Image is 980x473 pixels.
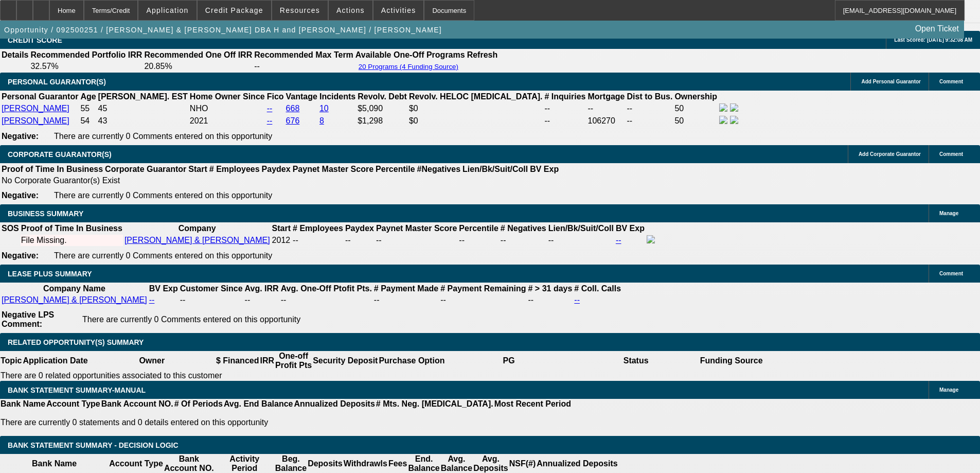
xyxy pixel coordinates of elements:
[357,115,407,127] td: $1,298
[312,351,378,371] th: Security Deposit
[329,1,372,20] button: Actions
[345,235,375,246] td: --
[98,103,188,114] td: 45
[528,284,573,293] b: # > 31 days
[205,6,263,14] span: Credit Package
[8,270,92,278] span: LEASE PLUS SUMMARY
[105,165,186,173] b: Corporate Guarantor
[494,399,572,409] th: Most Recent Period
[358,92,407,101] b: Revolv. Debt
[355,50,466,60] th: Available One-Off Programs
[467,50,498,60] th: Refresh
[719,103,727,112] img: facebook-icon.png
[939,211,958,216] span: Manage
[43,284,105,293] b: Company Name
[80,115,96,127] td: 54
[2,132,39,141] b: Negative:
[440,295,526,305] td: --
[1,418,571,427] p: There are currently 0 statements and 0 details entered on this opportunity
[280,6,320,14] span: Resources
[544,115,586,127] td: --
[8,209,83,218] span: BUSINESS SUMMARY
[272,224,291,233] b: Start
[198,1,271,20] button: Credit Package
[293,399,375,409] th: Annualized Deposits
[319,104,329,113] a: 10
[376,224,457,233] b: Paynet Master Score
[700,351,763,371] th: Funding Source
[588,92,625,101] b: Mortgage
[544,92,585,101] b: # Inquiries
[336,6,365,14] span: Actions
[1,176,563,186] td: No Corporate Guarantor(s) Exist
[54,251,272,260] span: There are currently 0 Comments entered on this opportunity
[373,295,439,305] td: --
[146,6,188,14] span: Application
[616,236,621,244] a: --
[149,284,178,293] b: BV Exp
[8,78,106,86] span: PERSONAL GUARANTOR(S)
[101,399,174,409] th: Bank Account NO.
[22,351,88,371] th: Application Date
[674,115,718,127] td: 50
[179,224,216,233] b: Company
[144,61,253,72] td: 20.85%
[2,104,69,113] a: [PERSON_NAME]
[46,399,101,409] th: Account Type
[4,26,442,34] span: Opportunity / 092500251 / [PERSON_NAME] & [PERSON_NAME] DBA H and [PERSON_NAME] / [PERSON_NAME]
[190,92,265,101] b: Home Owner Since
[939,79,963,84] span: Comment
[459,236,498,245] div: --
[30,61,142,72] td: 32.57%
[286,92,317,101] b: Vantage
[894,37,972,43] span: Last Scored: [DATE] 9:32:08 AM
[254,50,354,60] th: Recommended Max Term
[445,351,572,371] th: PG
[345,224,374,233] b: Paydex
[190,116,208,125] span: 2021
[254,61,354,72] td: --
[2,295,147,304] a: [PERSON_NAME] & [PERSON_NAME]
[355,62,461,71] button: 20 Programs (4 Funding Source)
[30,50,142,60] th: Recommended Portfolio IRR
[286,104,300,113] a: 668
[82,315,300,324] span: There are currently 0 Comments entered on this opportunity
[574,284,621,293] b: # Coll. Calls
[1,223,20,234] th: SOS
[272,235,291,246] td: 2012
[1,164,103,174] th: Proof of Time In Business
[627,92,673,101] b: Dist to Bus.
[8,338,144,346] span: RELATED OPPORTUNITY(S) SUMMARY
[293,236,298,244] span: --
[80,103,96,114] td: 55
[180,284,243,293] b: Customer Since
[80,92,96,101] b: Age
[378,351,445,371] th: Purchase Option
[8,441,179,449] span: Bank Statement Summary - Decision Logic
[528,295,573,305] td: --
[373,1,424,20] button: Activities
[939,271,963,276] span: Comment
[730,116,738,124] img: linkedin-icon.png
[174,399,223,409] th: # Of Periods
[548,224,614,233] b: Lien/Bk/Suit/Coll
[730,103,738,112] img: linkedin-icon.png
[381,6,416,14] span: Activities
[627,103,673,114] td: --
[462,165,528,173] b: Lien/Bk/Suit/Coll
[144,50,253,60] th: Recommended One Off IRR
[719,116,727,124] img: facebook-icon.png
[272,1,328,20] button: Resources
[216,351,260,371] th: $ Financed
[281,284,372,293] b: Avg. One-Off Ptofit Pts.
[245,284,279,293] b: Avg. IRR
[267,104,273,113] a: --
[2,116,69,125] a: [PERSON_NAME]
[939,151,963,157] span: Comment
[647,235,655,243] img: facebook-icon.png
[587,115,626,127] td: 106270
[859,151,921,157] span: Add Corporate Guarantor
[627,115,673,127] td: --
[2,310,54,328] b: Negative LPS Comment:
[280,295,372,305] td: --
